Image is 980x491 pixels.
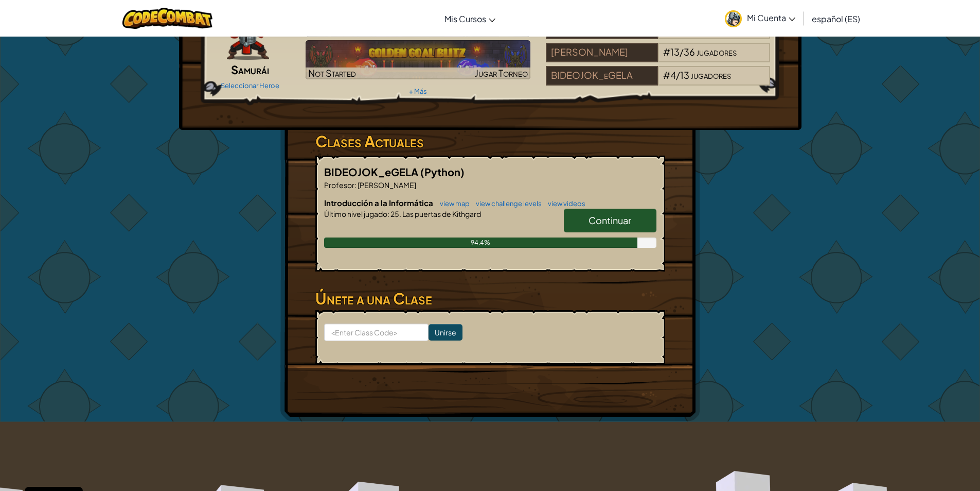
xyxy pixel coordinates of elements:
[812,13,860,24] span: español (ES)
[546,76,771,88] a: BIDEOJOK_eGELA#4/13jugadores
[324,209,387,218] span: Último nivel jugado
[354,180,357,190] span: :
[435,199,470,208] a: view map
[475,67,528,79] span: Jugar Torneo
[389,209,401,218] span: 25.
[680,46,684,58] span: /
[409,87,427,95] a: + Más
[676,69,680,81] span: /
[680,69,689,81] span: 13
[747,12,795,23] span: Mi Cuenta
[725,10,742,27] img: avatar
[324,180,354,190] span: Profesor
[315,287,665,310] h3: Únete a una Clase
[324,324,429,341] input: <Enter Class Code>
[546,53,771,64] a: [PERSON_NAME]#13/36jugadores
[306,40,530,79] img: Golden Goal
[122,8,212,29] img: CodeCombat logo
[387,209,389,218] span: :
[546,66,658,86] div: BIDEOJOK_eGELA
[439,5,501,32] a: Mis Cursos
[471,199,542,208] a: view challenge levels
[684,46,695,58] span: 36
[324,198,435,208] span: Introducción a la Informática
[231,62,269,77] span: Samurái
[697,46,737,58] span: jugadores
[324,165,420,178] span: BIDEOJOK_eGELA
[807,5,865,32] a: español (ES)
[401,209,481,218] span: Las puertas de Kithgard
[324,238,638,248] div: 94.4%
[308,67,356,79] span: Not Started
[663,69,670,81] span: #
[543,199,585,208] a: view videos
[221,81,279,90] a: Seleccionar Heroe
[420,165,465,178] span: (Python)
[444,13,486,24] span: Mis Cursos
[357,180,416,190] span: [PERSON_NAME]
[546,43,658,62] div: [PERSON_NAME]
[691,69,731,81] span: jugadores
[663,46,670,58] span: #
[306,40,530,79] a: Not StartedJugar Torneo
[670,69,676,81] span: 4
[720,2,800,35] a: Mi Cuenta
[670,46,680,58] span: 13
[429,324,462,341] input: Unirse
[315,130,665,153] h3: Clases Actuales
[589,214,631,226] span: Continuar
